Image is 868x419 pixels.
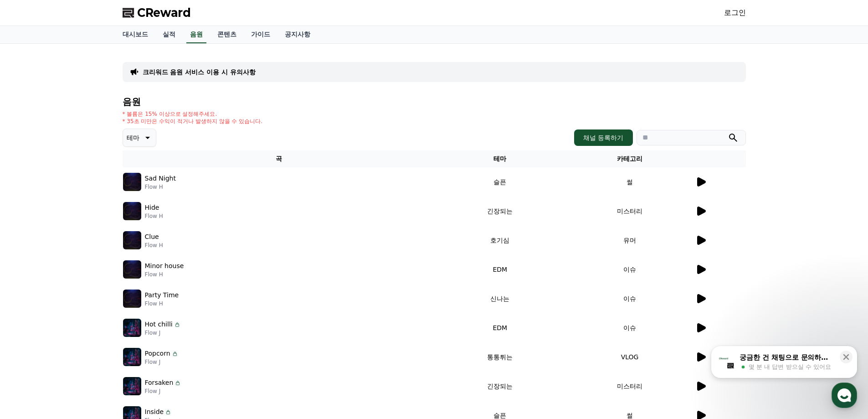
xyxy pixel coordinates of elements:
a: 실적 [155,26,183,43]
img: music [123,319,141,337]
a: 설정 [118,289,175,312]
p: Flow H [145,183,176,191]
span: 대화 [83,303,94,310]
a: 가이드 [244,26,277,43]
p: Party Time [145,290,179,300]
a: 대화 [60,289,118,312]
span: 설정 [141,303,152,310]
th: 곡 [123,150,435,167]
p: Flow H [145,242,163,249]
span: CReward [137,5,191,20]
p: Flow H [145,212,163,220]
td: 미스터리 [565,197,695,226]
td: 미스터리 [565,372,695,401]
p: Sad Night [145,174,176,183]
a: 콘텐츠 [210,26,244,43]
td: 호기심 [435,226,565,255]
img: music [123,173,141,191]
td: EDM [435,255,565,284]
td: 이슈 [565,313,695,342]
p: * 볼륨은 15% 이상으로 설정해주세요. [123,110,263,118]
td: 긴장되는 [435,372,565,401]
td: 유머 [565,226,695,255]
td: VLOG [565,342,695,372]
span: 홈 [29,303,34,310]
td: 신나는 [435,284,565,313]
img: music [123,377,141,395]
a: 크리워드 음원 서비스 이용 시 유의사항 [143,67,256,77]
p: 테마 [127,131,139,144]
p: Inside [145,407,164,417]
th: 테마 [435,150,565,167]
a: 로그인 [724,7,746,18]
td: 통통튀는 [435,342,565,372]
th: 카테고리 [565,150,695,167]
p: Minor house [145,261,184,271]
p: Flow J [145,329,181,336]
button: 채널 등록하기 [574,129,632,146]
a: 공지사항 [277,26,318,43]
img: music [123,348,141,366]
a: 홈 [3,289,60,312]
p: Hot chilli [145,320,173,329]
p: Hide [145,203,159,212]
p: Flow H [145,300,179,307]
p: Popcorn [145,349,170,358]
td: 이슈 [565,255,695,284]
img: music [123,290,141,308]
a: 음원 [186,26,206,43]
p: Flow H [145,271,184,278]
td: 긴장되는 [435,197,565,226]
p: Forsaken [145,378,174,388]
p: * 35초 미만은 수익이 적거나 발생하지 않을 수 있습니다. [123,118,263,125]
p: Clue [145,232,159,242]
h4: 음원 [123,97,746,107]
td: 이슈 [565,284,695,313]
a: CReward [123,5,191,20]
img: music [123,231,141,249]
td: 썰 [565,167,695,197]
td: EDM [435,313,565,342]
img: music [123,260,141,279]
p: Flow J [145,358,179,366]
a: 대시보드 [115,26,155,43]
p: Flow J [145,388,182,395]
td: 슬픈 [435,167,565,197]
img: music [123,202,141,220]
button: 테마 [123,129,156,147]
